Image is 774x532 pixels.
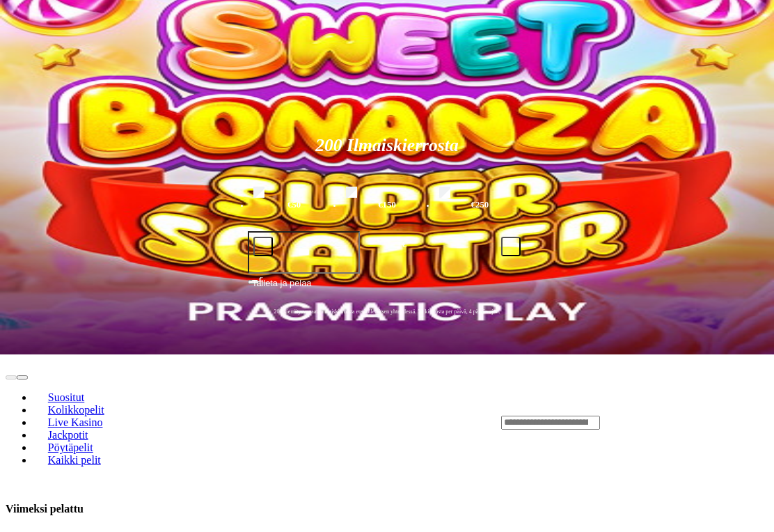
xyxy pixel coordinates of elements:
[253,237,273,256] button: minus icon
[42,404,110,416] span: Kolikkopelit
[6,368,473,478] nav: Lobby
[501,237,521,256] button: plus icon
[501,416,600,430] input: Search
[252,276,311,302] span: Talleta ja pelaa
[6,354,768,491] header: Lobby
[42,454,106,466] span: Kaikki pelit
[33,399,118,420] a: Kolikkopelit
[342,185,431,225] label: €150
[42,441,99,453] span: Pöytäpelit
[42,416,109,428] span: Live Kasino
[6,375,17,380] button: prev slide
[17,375,28,380] button: next slide
[259,275,263,283] span: €
[436,185,524,225] label: €250
[248,276,526,302] button: Talleta ja pelaa
[33,412,117,432] a: Live Kasino
[6,502,84,515] h3: Viimeksi pelattu
[33,386,99,407] a: Suositut
[402,238,406,251] span: €
[250,185,338,225] label: €50
[42,429,94,441] span: Jackpotit
[42,391,90,403] span: Suositut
